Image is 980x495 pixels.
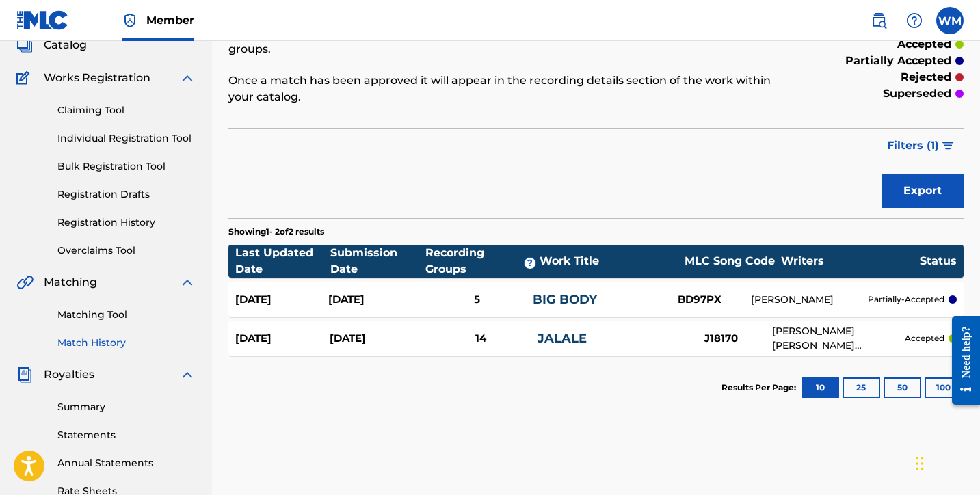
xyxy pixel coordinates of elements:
[328,292,421,308] div: [DATE]
[538,331,587,346] a: JALALE
[57,456,196,470] a: Annual Statements
[670,331,772,347] div: J18170
[179,70,196,86] img: expand
[235,292,328,308] div: [DATE]
[540,253,678,269] div: Work Title
[44,37,87,53] span: Catalog
[122,12,138,29] img: Top Rightsholder
[57,131,196,146] a: Individual Registration Tool
[16,70,34,86] img: Works Registration
[16,37,33,53] img: Catalog
[781,253,920,269] div: Writers
[57,336,196,350] a: Match History
[235,245,330,278] div: Last Updated Date
[57,400,196,414] a: Summary
[882,174,964,208] button: Export
[845,53,951,69] p: partially accepted
[721,382,799,394] p: Results Per Page:
[57,243,196,258] a: Overclaims Tool
[44,274,97,291] span: Matching
[57,428,196,442] a: Statements
[751,293,868,307] div: [PERSON_NAME]
[330,245,425,278] div: Submission Date
[678,253,781,269] div: MLC Song Code
[865,7,892,34] a: Public Search
[942,142,954,150] img: filter
[868,293,944,306] p: partially-accepted
[57,187,196,202] a: Registration Drafts
[883,85,951,102] p: superseded
[44,366,94,383] span: Royalties
[421,292,533,308] div: 5
[871,12,887,29] img: search
[16,10,69,30] img: MLC Logo
[235,331,330,347] div: [DATE]
[901,69,951,85] p: rejected
[57,215,196,230] a: Registration History
[897,36,951,53] p: accepted
[802,377,839,398] button: 10
[425,245,540,278] div: Recording Groups
[879,129,964,163] button: Filters (1)
[906,12,923,29] img: help
[905,332,944,345] p: accepted
[179,274,196,291] img: expand
[916,443,924,484] div: Drag
[16,366,33,383] img: Royalties
[884,377,921,398] button: 50
[772,324,905,353] div: [PERSON_NAME] [PERSON_NAME] [PERSON_NAME]
[228,25,795,57] p: Match History is a record of recent match suggestions that you've made for unmatched recording gr...
[57,308,196,322] a: Matching Tool
[228,226,324,238] p: Showing 1 - 2 of 2 results
[228,72,795,105] p: Once a match has been approved it will appear in the recording details section of the work within...
[57,103,196,118] a: Claiming Tool
[57,159,196,174] a: Bulk Registration Tool
[179,366,196,383] img: expand
[843,377,880,398] button: 25
[942,302,980,419] iframe: Resource Center
[936,7,964,34] div: User Menu
[925,377,962,398] button: 100
[533,292,597,307] a: BIG BODY
[901,7,928,34] div: Help
[525,258,535,269] span: ?
[912,429,980,495] iframe: Chat Widget
[146,12,194,28] span: Member
[920,253,957,269] div: Status
[44,70,150,86] span: Works Registration
[16,37,87,53] a: CatalogCatalog
[887,137,939,154] span: Filters ( 1 )
[648,292,751,308] div: BD97PX
[330,331,424,347] div: [DATE]
[16,274,34,291] img: Matching
[424,331,538,347] div: 14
